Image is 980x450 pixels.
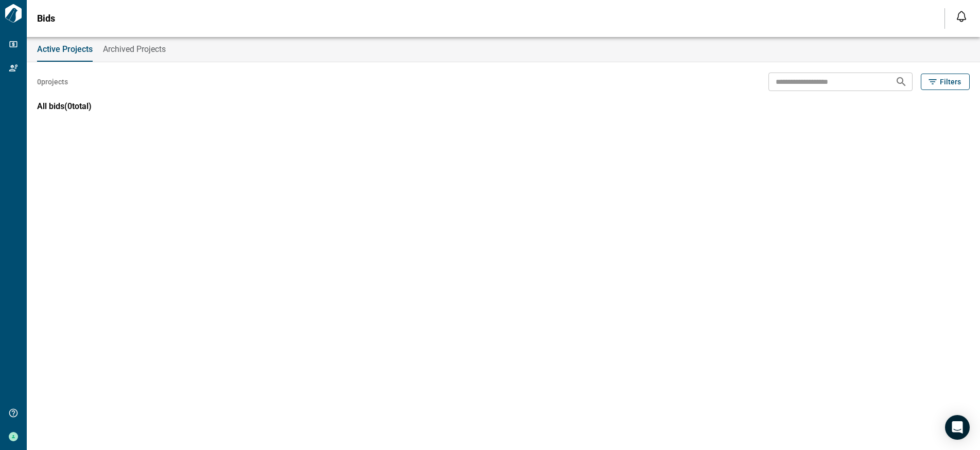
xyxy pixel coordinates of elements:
[37,101,92,111] span: All bids ( 0 total)
[891,71,912,92] button: Search projects
[940,77,961,87] span: Filters
[945,415,970,440] div: Open Intercom Messenger
[103,44,166,55] span: Archived Projects
[27,37,980,62] div: base tabs
[37,13,55,24] span: Bids
[37,77,68,87] span: 0 projects
[37,44,93,55] span: Active Projects
[953,8,970,25] button: Open notification feed
[921,74,970,90] button: Filters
